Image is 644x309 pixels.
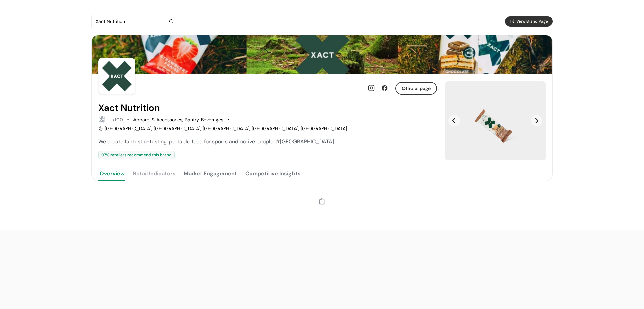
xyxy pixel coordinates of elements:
button: View Brand Page [505,16,553,27]
img: Brand Photo [98,58,135,95]
button: Next Slide [531,115,542,126]
button: Overview [98,167,126,181]
button: Retail Indicators [131,167,177,181]
img: Slide 0 [445,81,546,160]
img: Brand cover image [92,35,552,74]
button: Market Engagement [182,167,238,181]
button: Competitive Insights [244,167,302,181]
button: Previous Slide [448,115,460,126]
div: Apparel & Accessories, Pantry, Beverages [133,116,223,123]
div: [GEOGRAPHIC_DATA], [GEOGRAPHIC_DATA], [GEOGRAPHIC_DATA], [GEOGRAPHIC_DATA], [GEOGRAPHIC_DATA] [98,125,347,132]
div: Xact Nutrition [96,17,167,25]
h2: Xact Nutrition [98,103,160,113]
div: Slide 1 [445,81,546,160]
span: -- [108,117,113,123]
button: Official page [395,82,437,95]
span: We create fantastic-tasting, portable food for sports and active people. #[GEOGRAPHIC_DATA] [98,138,334,145]
div: 97 % retailers recommend this brand [98,151,175,159]
span: View Brand Page [516,18,548,24]
span: /100 [113,117,123,123]
div: Carousel [445,81,546,160]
